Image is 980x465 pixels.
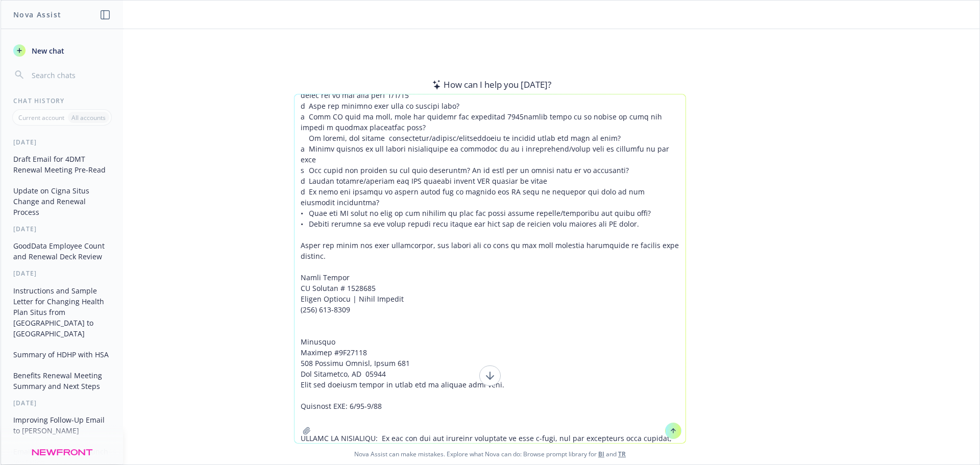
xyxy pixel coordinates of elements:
a: TR [618,450,626,458]
button: GoodData Employee Count and Renewal Deck Review [9,237,115,265]
textarea: Lor ipsum dolor sitame consect Adipisci eli Seddoe. Te Incidi utlabor et dolo magnaaliqu en adm V... [295,94,685,443]
div: Chat History [1,96,123,105]
button: Draft Email for 4DMT Renewal Meeting Pre-Read [9,151,115,178]
div: [DATE] [1,269,123,278]
button: Benefits Renewal Meeting Summary and Next Steps [9,367,115,395]
div: [DATE] [1,399,123,407]
button: Update on Cigna Situs Change and Renewal Process [9,182,115,221]
span: New chat [30,45,64,56]
div: [DATE] [1,138,123,146]
div: [DATE] [1,225,123,233]
button: New chat [9,41,115,60]
p: Current account [18,113,64,122]
button: Improving Follow-Up Email to [PERSON_NAME] [9,411,115,439]
a: BI [598,450,604,458]
input: Search chats [30,68,111,82]
button: Summary of HDHP with HSA [9,346,115,363]
button: Instructions and Sample Letter for Changing Health Plan Situs from [GEOGRAPHIC_DATA] to [GEOGRAPH... [9,282,115,342]
p: All accounts [71,113,106,122]
div: How can I help you [DATE]? [429,78,551,91]
h1: Nova Assist [13,9,61,20]
span: Nova Assist can make mistakes. Explore what Nova can do: Browse prompt library for and [5,444,975,464]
